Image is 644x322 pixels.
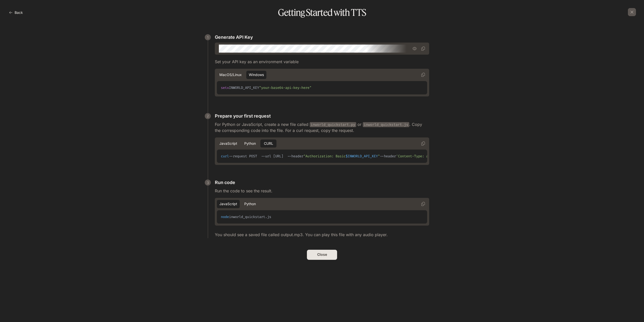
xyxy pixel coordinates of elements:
[207,180,209,185] p: 3
[221,214,229,219] span: node
[215,59,429,65] p: Set your API key as an environment variable
[396,154,460,159] span: 'Content-Type: application/json'
[217,200,240,208] button: JavaScript
[221,85,229,90] span: setx
[303,154,346,159] span: "Authorization: Basic
[346,154,378,159] span: $INWORLD_API_KEY
[310,122,356,127] code: inworld_quickstart.py
[229,85,259,90] span: INWORLD_API_KEY
[242,139,258,148] button: Python
[215,121,429,133] p: For Python or JavaScript, create a new file called or . Copy the corresponding code into the file...
[419,71,427,79] button: Copy
[215,113,271,119] p: Prepare your first request
[242,200,258,208] button: Python
[260,139,276,148] button: cURL
[380,154,396,159] span: --header
[259,85,311,90] span: "your-base64-api-key-here"
[215,34,253,41] p: Generate API Key
[215,232,429,238] p: You should see a saved file called output.mp3. You can play this file with any audio player.
[221,154,229,159] span: curl
[8,8,25,18] button: Back
[229,154,303,159] span: --request POST --url [URL] --header
[207,113,209,119] p: 2
[307,250,337,260] button: Close
[229,214,271,219] span: inworld_quickstart.js
[419,200,427,208] button: Copy
[363,122,409,127] code: inworld_quickstart.js
[215,179,235,186] p: Run code
[217,71,244,79] button: macOS/Linux
[8,8,636,17] h1: Getting Started with TTS
[378,154,380,159] span: "
[215,188,429,194] p: Run the code to see the result.
[419,139,427,148] button: Copy
[246,71,266,79] button: Windows
[217,139,240,148] button: JavaScript
[207,35,209,40] p: 1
